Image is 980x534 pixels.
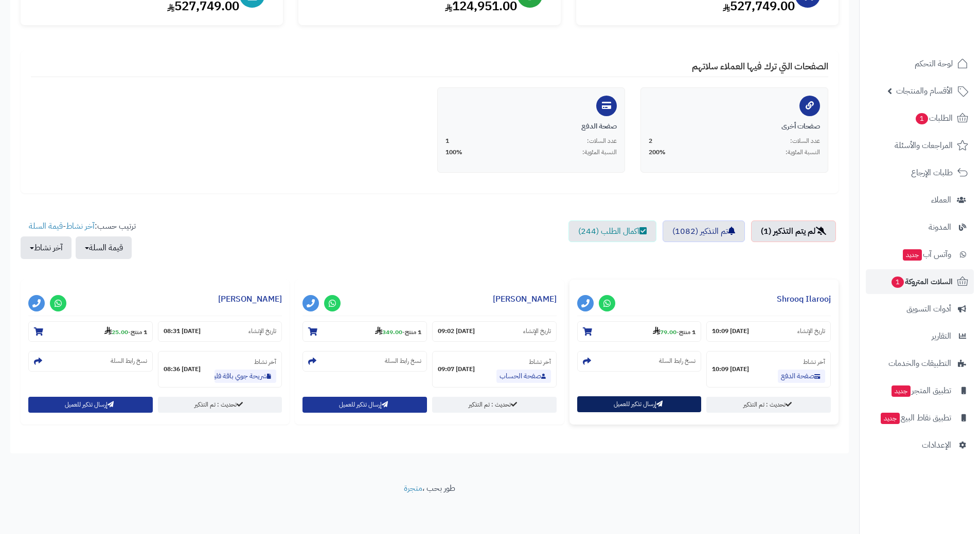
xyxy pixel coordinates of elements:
[29,220,63,232] a: قيمة السلة
[778,370,825,383] a: صفحة الدفع
[582,148,617,157] span: النسبة المئوية:
[375,326,421,337] small: -
[446,148,462,157] span: 100%
[892,277,904,288] span: 1
[254,357,276,366] small: آخر نشاط
[653,326,696,337] small: -
[932,329,951,343] span: التقارير
[493,293,557,305] a: [PERSON_NAME]
[66,220,95,232] a: آخر نشاط
[903,249,922,261] span: جديد
[375,327,402,337] strong: 349.00
[922,438,951,452] span: الإعدادات
[76,236,132,259] button: قيمة السلة
[248,327,276,336] small: تاريخ الإنشاء
[28,351,153,372] section: نسخ رابط السلة
[446,137,449,145] span: 1
[649,137,652,145] span: 2
[679,327,696,337] strong: 1 منتج
[866,297,974,321] a: أدوات التسويق
[446,121,617,132] div: صفحة الدفع
[797,327,825,336] small: تاريخ الإنشاء
[302,321,427,342] section: 1 منتج-349.00
[523,327,551,336] small: تاريخ الإنشاء
[895,138,953,153] span: المراجعات والأسئلة
[404,482,422,494] a: متجرة
[866,160,974,185] a: طلبات الإرجاع
[218,293,282,305] a: [PERSON_NAME]
[405,327,421,337] strong: 1 منتج
[902,247,951,262] span: وآتس آب
[896,84,953,98] span: الأقسام والمنتجات
[892,385,911,397] span: جديد
[158,397,282,413] a: تحديث : تم التذكير
[866,242,974,267] a: وآتس آبجديد
[911,165,953,180] span: طلبات الإرجاع
[663,220,745,242] a: تم التذكير (1082)
[587,137,617,145] span: عدد السلات:
[302,397,427,413] button: إرسال تذكير للعميل
[803,357,825,366] small: آخر نشاط
[164,365,201,374] strong: [DATE] 08:36
[890,274,953,289] span: السلات المتروكة
[786,148,820,157] span: النسبة المئوية:
[104,326,147,337] small: -
[866,51,974,76] a: لوحة التحكم
[712,327,749,336] strong: [DATE] 10:09
[866,269,974,294] a: السلات المتروكة1
[906,302,951,316] span: أدوات التسويق
[915,57,953,71] span: لوحة التحكم
[438,327,475,336] strong: [DATE] 09:02
[712,365,749,374] strong: [DATE] 10:09
[111,357,147,365] small: نسخ رابط السلة
[104,327,128,337] strong: 25.00
[649,121,820,132] div: صفحات أخرى
[866,433,974,457] a: الإعدادات
[28,321,153,342] section: 1 منتج-25.00
[649,148,666,157] span: 200%
[438,365,475,374] strong: [DATE] 09:07
[706,397,831,413] a: تحديث : تم التذكير
[659,357,696,365] small: نسخ رابط السلة
[215,370,276,383] a: شريحة جوي باقة فليكس 75 لمدة 4 أسابيع 28 يوم
[777,293,831,305] a: Shrooq Ilarooj
[21,220,136,259] ul: ترتيب حسب: -
[888,356,951,371] span: التطبيقات والخدمات
[866,378,974,403] a: تطبيق المتجرجديد
[916,113,928,124] span: 1
[577,351,702,372] section: نسخ رابط السلة
[866,133,974,158] a: المراجعات والأسئلة
[131,327,147,337] strong: 1 منتج
[866,351,974,376] a: التطبيقات والخدمات
[866,406,974,430] a: تطبيق نقاط البيعجديد
[577,396,702,412] button: إرسال تذكير للعميل
[866,324,974,348] a: التقارير
[880,411,951,425] span: تطبيق نقاط البيع
[915,111,953,125] span: الطلبات
[31,61,828,77] h4: الصفحات التي ترك فيها العملاء سلاتهم
[653,327,676,337] strong: 79.00
[568,220,656,242] a: اكمال الطلب (244)
[866,106,974,131] a: الطلبات1
[302,351,427,372] section: نسخ رابط السلة
[866,188,974,212] a: العملاء
[28,397,153,413] button: إرسال تذكير للعميل
[385,357,421,365] small: نسخ رابط السلة
[529,357,551,366] small: آخر نشاط
[929,220,951,234] span: المدونة
[881,413,900,424] span: جديد
[890,383,951,398] span: تطبيق المتجر
[577,321,702,342] section: 1 منتج-79.00
[790,137,820,145] span: عدد السلات:
[866,215,974,240] a: المدونة
[751,220,836,242] a: لم يتم التذكير (1)
[432,397,557,413] a: تحديث : تم التذكير
[164,327,201,336] strong: [DATE] 08:31
[21,236,72,259] button: آخر نشاط
[496,370,551,383] a: صفحة الحساب
[931,193,951,207] span: العملاء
